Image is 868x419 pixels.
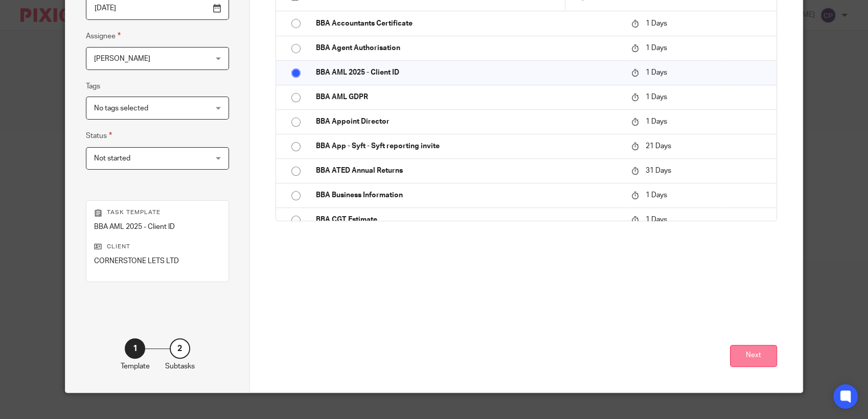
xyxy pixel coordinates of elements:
[316,92,621,102] p: BBA AML GDPR
[646,20,667,27] span: 1 Days
[94,222,220,232] p: BBA AML 2025 - Client ID
[316,166,621,176] p: BBA ATED Annual Returns
[646,44,667,52] span: 1 Days
[86,130,112,142] label: Status
[125,338,145,359] div: 1
[316,117,621,127] p: BBA Appoint Director
[316,215,621,225] p: BBA CGT Estimate
[646,143,671,150] span: 21 Days
[94,208,220,217] p: Task template
[646,167,671,174] span: 31 Days
[316,43,621,53] p: BBA Agent Authorisation
[646,94,667,101] span: 1 Days
[646,192,667,199] span: 1 Days
[170,338,190,359] div: 2
[646,118,667,125] span: 1 Days
[316,190,621,200] p: BBA Business Information
[165,361,195,371] p: Subtasks
[94,55,150,62] span: [PERSON_NAME]
[94,105,148,112] span: No tags selected
[94,155,130,162] span: Not started
[86,81,100,91] label: Tags
[316,67,621,78] p: BBA AML 2025 - Client ID
[316,18,621,29] p: BBA Accountants Certificate
[316,141,621,151] p: BBA App - Syft - Syft reporting invite
[121,361,150,371] p: Template
[86,30,121,42] label: Assignee
[730,345,777,367] button: Next
[646,69,667,76] span: 1 Days
[646,216,667,223] span: 1 Days
[94,256,220,266] p: CORNERSTONE LETS LTD
[94,243,220,251] p: Client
